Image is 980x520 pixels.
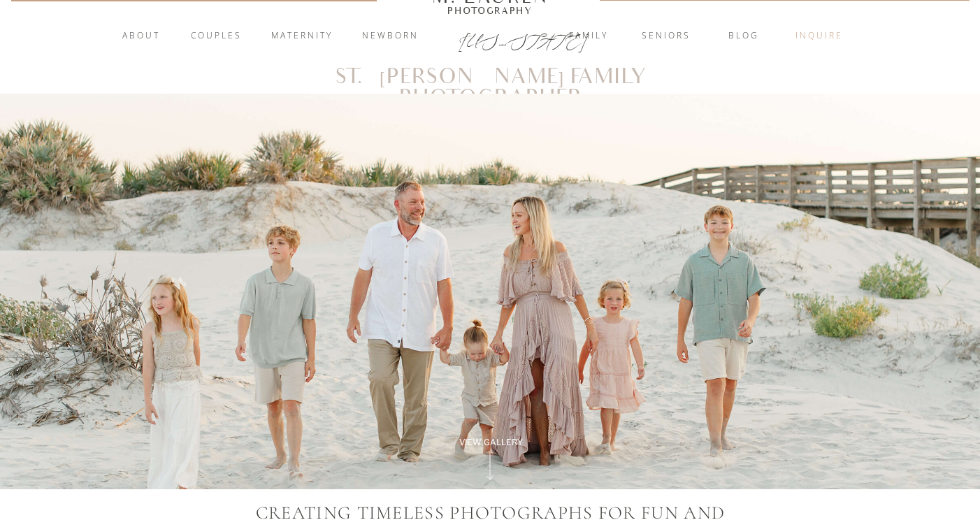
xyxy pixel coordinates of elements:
[178,29,254,43] a: Couples
[459,30,522,47] a: [US_STATE]
[781,29,857,43] a: inquire
[628,29,704,43] a: Seniors
[551,29,626,43] a: Family
[426,7,554,14] a: Photography
[706,29,781,43] a: blog
[114,29,168,43] a: About
[264,29,340,43] a: Maternity
[273,67,707,87] h1: St. [PERSON_NAME] Family Photographer
[443,436,538,449] a: View Gallery
[352,29,428,43] a: Newborn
